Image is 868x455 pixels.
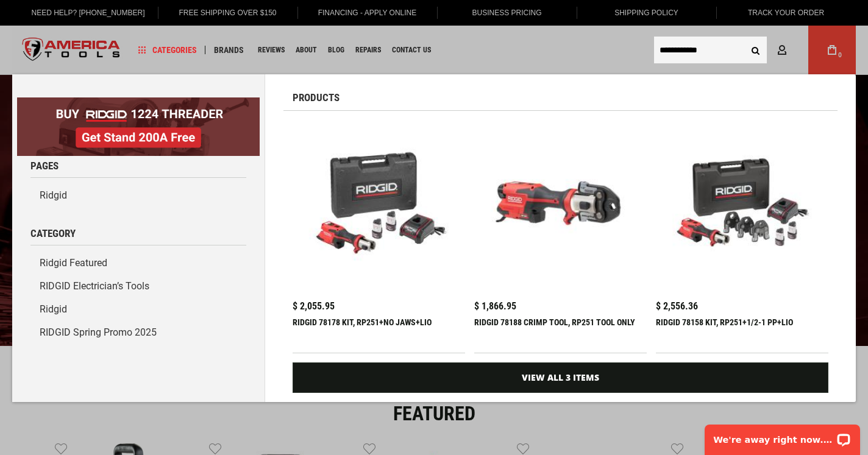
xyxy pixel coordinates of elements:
[656,302,698,311] span: $ 2,556.36
[293,93,340,103] span: Products
[30,298,246,321] a: Ridgid
[744,38,767,62] button: Search
[214,46,244,54] span: Brands
[474,302,516,311] span: $ 1,866.95
[293,302,335,311] span: $ 2,055.95
[299,126,459,286] img: RIDGID 78178 KIT, RP251+NO JAWS+LIO
[17,97,260,156] img: BOGO: Buy RIDGID® 1224 Threader, Get Stand 200A Free!
[293,120,465,353] a: RIDGID 78178 KIT, RP251+NO JAWS+LIO $ 2,055.95 RIDGID 78178 KIT, RP251+NO JAWS+LIO
[30,228,76,239] span: Category
[30,184,246,207] a: Ridgid
[293,317,465,347] div: RIDGID 78178 KIT, RP251+NO JAWS+LIO
[133,42,202,58] a: Categories
[30,161,59,171] span: Pages
[30,275,246,298] a: RIDGID Electrician’s Tools
[662,126,822,286] img: RIDGID 78158 KIT, RP251+1/2-1 PP+LIO
[474,120,647,353] a: RIDGID 78188 CRIMP TOOL, RP251 TOOL ONLY $ 1,866.95 RIDGID 78188 CRIMP TOOL, RP251 TOOL ONLY
[656,317,828,347] div: RIDGID 78158 KIT, RP251+1/2-1 PP+LIO
[474,317,647,347] div: RIDGID 78188 CRIMP TOOL, RP251 TOOL ONLY
[656,120,828,353] a: RIDGID 78158 KIT, RP251+1/2-1 PP+LIO $ 2,556.36 RIDGID 78158 KIT, RP251+1/2-1 PP+LIO
[208,42,249,58] a: Brands
[17,97,260,107] a: BOGO: Buy RIDGID® 1224 Threader, Get Stand 200A Free!
[138,46,197,54] span: Categories
[697,417,868,455] iframe: LiveChat chat widget
[30,252,246,275] a: Ridgid Featured
[293,362,828,393] a: View All 3 Items
[30,321,246,344] a: RIDGID Spring Promo 2025
[480,126,641,286] img: RIDGID 78188 CRIMP TOOL, RP251 TOOL ONLY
